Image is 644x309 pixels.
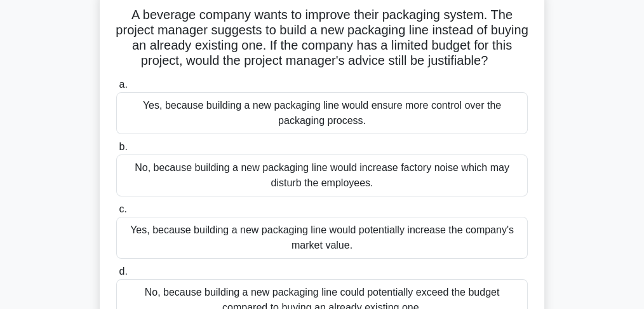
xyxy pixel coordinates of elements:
[116,154,528,196] div: No, because building a new packaging line would increase factory noise which may disturb the empl...
[116,92,528,134] div: Yes, because building a new packaging line would ensure more control over the packaging process.
[119,203,126,214] span: c.
[119,266,127,277] span: d.
[119,141,127,152] span: b.
[116,217,528,259] div: Yes, because building a new packaging line would potentially increase the company's market value.
[115,7,529,69] h5: A beverage company wants to improve their packaging system. The project manager suggests to build...
[119,79,127,90] span: a.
